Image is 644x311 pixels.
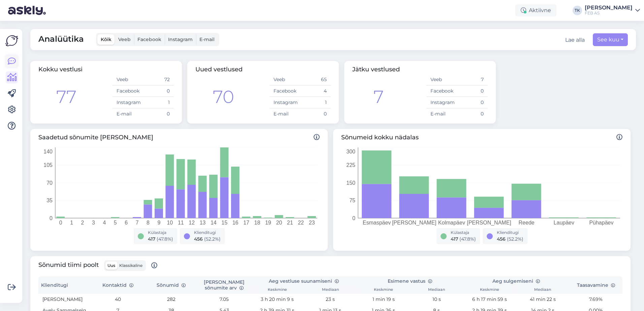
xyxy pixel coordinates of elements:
div: Klienditugi [497,230,523,236]
td: 1 min 19 s [357,294,410,305]
span: 417 [148,236,155,242]
td: 4 [300,85,331,97]
span: Sõnumid tiimi poolt [38,260,157,271]
span: Kokku vestlusi [38,66,83,73]
td: Veeb [426,74,457,85]
a: [PERSON_NAME]FEB AS [585,5,640,16]
th: Esimene vastus [357,276,463,286]
th: Aeg vestluse suunamiseni [251,276,357,286]
td: 6 h 17 min 59 s [463,294,516,305]
td: Facebook [112,85,143,97]
tspan: 13 [200,220,206,226]
th: Kontaktid [92,276,145,294]
img: Askly Logo [5,34,18,47]
tspan: 16 [232,220,238,226]
td: Veeb [269,74,300,85]
button: Lae alla [565,36,585,44]
tspan: 12 [189,220,195,226]
td: 0 [457,85,488,97]
td: [PERSON_NAME] [38,294,92,305]
td: 282 [144,294,198,305]
tspan: 0 [59,220,62,226]
tspan: 225 [346,162,355,168]
tspan: 19 [265,220,271,226]
tspan: 9 [158,220,161,226]
th: Mediaan [304,286,357,294]
div: 7 [374,84,384,110]
span: Kõik [101,36,111,42]
td: 3 h 20 min 9 s [251,294,304,305]
span: Uus [107,263,115,268]
th: Aeg sulgemiseni [463,276,569,286]
td: Instagram [269,97,300,108]
tspan: 4 [103,220,106,226]
td: 65 [300,74,331,85]
td: 41 min 22 s [516,294,570,305]
th: Keskmine [251,286,304,294]
span: Jätku vestlused [352,66,400,73]
th: Keskmine [463,286,516,294]
tspan: Kolmapäev [438,220,465,226]
td: Facebook [426,85,457,97]
span: Analüütika [38,33,84,46]
tspan: 21 [287,220,293,226]
span: E-mail [199,36,215,42]
tspan: [PERSON_NAME] [392,220,437,226]
td: 40 [92,294,145,305]
tspan: 20 [276,220,282,226]
td: 7 [457,74,488,85]
th: [PERSON_NAME] sõnumite arv [198,276,251,294]
div: Külastaja [148,230,173,236]
span: Uued vestlused [195,66,243,73]
div: Aktiivne [515,4,556,16]
tspan: 105 [43,162,53,168]
td: 0 [143,108,174,120]
tspan: 1 [70,220,73,226]
span: Veeb [118,36,131,42]
span: Instagram [168,36,193,42]
td: 0 [457,108,488,120]
td: Facebook [269,85,300,97]
span: 417 [451,236,458,242]
td: 0 [143,85,174,97]
tspan: 23 [309,220,315,226]
div: [PERSON_NAME] [585,5,633,10]
div: 77 [56,84,76,110]
span: ( 47.8 %) [157,236,173,242]
span: 456 [497,236,506,242]
tspan: 70 [46,180,53,186]
td: 1 [300,97,331,108]
td: Veeb [112,74,143,85]
div: Klienditugi [194,230,221,236]
tspan: 300 [346,149,355,154]
span: 456 [194,236,203,242]
tspan: 10 [167,220,173,226]
tspan: 5 [114,220,117,226]
td: 1 [143,97,174,108]
td: E-mail [269,108,300,120]
tspan: 17 [243,220,249,226]
tspan: 150 [346,180,355,186]
td: Instagram [112,97,143,108]
div: TK [573,6,582,15]
tspan: 11 [178,220,184,226]
td: 23 s [304,294,357,305]
td: 0 [300,108,331,120]
tspan: 3 [92,220,95,226]
tspan: 18 [254,220,260,226]
td: Instagram [426,97,457,108]
td: 0 [457,97,488,108]
th: Taasavamine [569,276,622,294]
tspan: 22 [298,220,304,226]
button: See kuu [593,33,628,46]
span: ( 52.2 %) [204,236,221,242]
tspan: 6 [125,220,128,226]
tspan: Esmaspäev [363,220,391,226]
tspan: Laupäev [554,220,574,226]
tspan: 35 [46,198,53,203]
tspan: [PERSON_NAME] [467,220,511,226]
th: Mediaan [516,286,570,294]
th: Sõnumid [144,276,198,294]
span: Saadetud sõnumite [PERSON_NAME] [38,133,320,142]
